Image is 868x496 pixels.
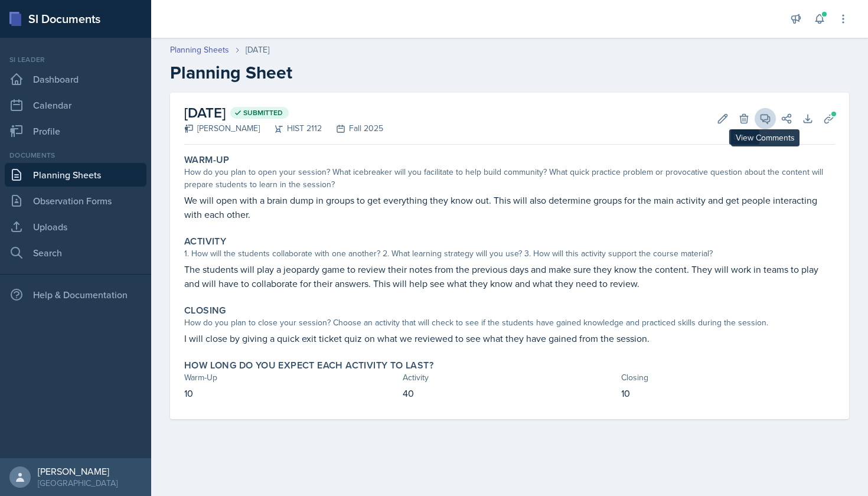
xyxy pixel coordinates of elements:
p: We will open with a brain dump in groups to get everything they know out. This will also determin... [184,193,835,221]
div: 1. How will the students collaborate with one another? 2. What learning strategy will you use? 3.... [184,247,835,260]
div: Closing [621,371,835,384]
label: How long do you expect each activity to last? [184,360,433,371]
label: Warm-Up [184,154,230,166]
p: The students will play a jeopardy game to review their notes from the previous days and make sure... [184,262,835,291]
div: Si leader [5,54,146,65]
a: Profile [5,119,146,143]
a: Planning Sheets [170,44,229,56]
a: Search [5,241,146,265]
div: Warm-Up [184,371,398,384]
div: Help & Documentation [5,283,146,306]
h2: Planning Sheet [170,62,849,83]
div: How do you plan to close your session? Choose an activity that will check to see if the students ... [184,316,835,329]
p: 10 [621,386,835,400]
a: Planning Sheets [5,163,146,187]
span: Submitted [243,108,283,118]
label: Activity [184,236,226,247]
a: Uploads [5,215,146,239]
button: View Comments [755,108,776,129]
label: Closing [184,305,226,316]
a: Dashboard [5,67,146,91]
p: I will close by giving a quick exit ticket quiz on what we reviewed to see what they have gained ... [184,331,835,345]
a: Calendar [5,93,146,117]
div: [GEOGRAPHIC_DATA] [38,477,118,489]
div: [PERSON_NAME] [38,465,118,477]
div: [DATE] [246,44,269,56]
a: Observation Forms [5,189,146,213]
div: Documents [5,150,146,161]
div: HIST 2112 [260,122,322,135]
p: 40 [403,386,616,400]
div: Activity [403,371,616,384]
div: How do you plan to open your session? What icebreaker will you facilitate to help build community... [184,166,835,191]
button: Delete [733,108,755,129]
div: Fall 2025 [322,122,383,135]
p: 10 [184,386,398,400]
h2: [DATE] [184,102,383,123]
div: [PERSON_NAME] [184,122,260,135]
